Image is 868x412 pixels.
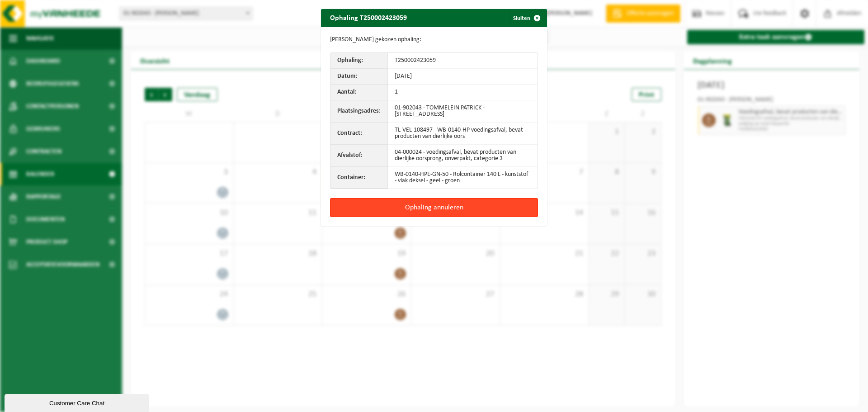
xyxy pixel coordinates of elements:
th: Plaatsingsadres: [330,100,388,123]
th: Container: [330,167,388,189]
h2: Ophaling T250002423059 [321,9,416,26]
td: WB-0140-HPE-GN-50 - Rolcontainer 140 L - kunststof - vlak deksel - geel - groen [388,167,538,189]
td: 1 [388,85,538,100]
button: Ophaling annuleren [330,198,538,217]
td: TL-VEL-108497 - WB-0140-HP voedingsafval, bevat producten van dierlijke oors [388,123,538,145]
td: 04-000024 - voedingsafval, bevat producten van dierlijke oorsprong, onverpakt, categorie 3 [388,145,538,167]
th: Datum: [330,69,388,85]
td: T250002423059 [388,53,538,69]
button: Sluiten [506,9,546,27]
th: Ophaling: [330,53,388,69]
td: [DATE] [388,69,538,85]
th: Aantal: [330,85,388,100]
p: [PERSON_NAME] gekozen ophaling: [330,36,538,43]
th: Afvalstof: [330,145,388,167]
th: Contract: [330,123,388,145]
iframe: chat widget [5,392,151,412]
td: 01-902043 - TOMMELEIN PATRICK - [STREET_ADDRESS] [388,100,538,123]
